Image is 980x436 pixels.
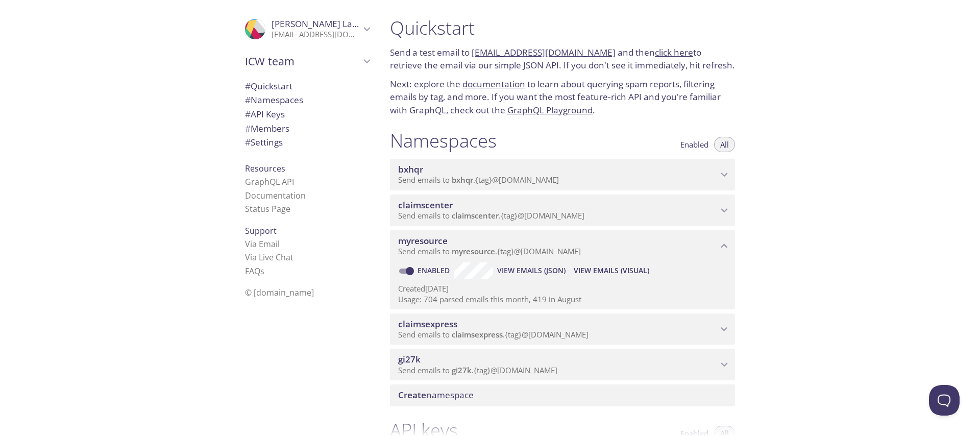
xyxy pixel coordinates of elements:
[390,384,735,406] div: Create namespace
[390,349,735,380] div: gi27k namespace
[390,46,735,72] p: Send a test email to and then to retrieve the email via our simple JSON API. If you don't see it ...
[245,108,285,120] span: API Keys
[245,108,251,120] span: #
[929,385,960,416] iframe: Help Scout Beacon - Open
[472,46,616,58] a: [EMAIL_ADDRESS][DOMAIN_NAME]
[390,230,735,262] div: myresource namespace
[398,365,557,375] span: Send emails to . {tag} @[DOMAIN_NAME]
[237,135,378,150] div: Team Settings
[245,80,251,92] span: #
[398,389,426,401] span: Create
[416,265,454,275] a: Enabled
[237,12,378,46] div: Rajesh Lakhinana
[398,353,421,365] span: gi27k
[245,203,290,214] a: Status Page
[398,175,559,185] span: Send emails to . {tag} @[DOMAIN_NAME]
[237,107,378,122] div: API Keys
[398,329,589,340] span: Send emails to . {tag} @[DOMAIN_NAME]
[674,137,715,152] button: Enabled
[398,318,457,330] span: claimsexpress
[452,246,495,256] span: myresource
[237,93,378,107] div: Namespaces
[245,163,285,174] span: Resources
[245,176,294,187] a: GraphQL API
[245,238,280,250] a: Via Email
[390,159,735,190] div: bxhqr namespace
[452,210,499,221] span: claimscenter
[398,210,584,221] span: Send emails to . {tag} @[DOMAIN_NAME]
[245,265,264,277] a: FAQ
[237,122,378,136] div: Members
[398,389,474,401] span: namespace
[237,79,378,93] div: Quickstart
[497,264,566,277] span: View Emails (JSON)
[245,225,277,236] span: Support
[390,313,735,345] div: claimsexpress namespace
[390,129,497,152] h1: Namespaces
[390,195,735,226] div: claimscenter namespace
[245,123,289,134] span: Members
[655,46,693,58] a: click here
[245,252,293,263] a: Via Live Chat
[272,30,360,40] p: [EMAIL_ADDRESS][DOMAIN_NAME]
[245,94,251,106] span: #
[570,262,653,279] button: View Emails (Visual)
[245,94,303,106] span: Namespaces
[452,365,472,375] span: gi27k
[245,190,306,201] a: Documentation
[398,235,448,247] span: myresource
[493,262,570,279] button: View Emails (JSON)
[574,264,649,277] span: View Emails (Visual)
[398,283,727,294] p: Created [DATE]
[245,136,251,148] span: #
[714,137,735,152] button: All
[452,329,503,340] span: claimsexpress
[260,265,264,277] span: s
[398,199,453,211] span: claimscenter
[272,18,386,30] span: [PERSON_NAME] Lakhinana
[390,16,735,39] h1: Quickstart
[507,104,593,116] a: GraphQL Playground
[398,294,727,305] p: Usage: 704 parsed emails this month, 419 in August
[245,136,283,148] span: Settings
[390,78,735,117] p: Next: explore the to learn about querying spam reports, filtering emails by tag, and more. If you...
[245,123,251,134] span: #
[398,246,581,256] span: Send emails to . {tag} @[DOMAIN_NAME]
[462,78,525,90] a: documentation
[398,163,423,175] span: bxhqr
[245,287,314,298] span: © [DOMAIN_NAME]
[452,175,473,185] span: bxhqr
[245,80,292,92] span: Quickstart
[237,48,378,75] div: ICW team
[245,54,360,68] span: ICW team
